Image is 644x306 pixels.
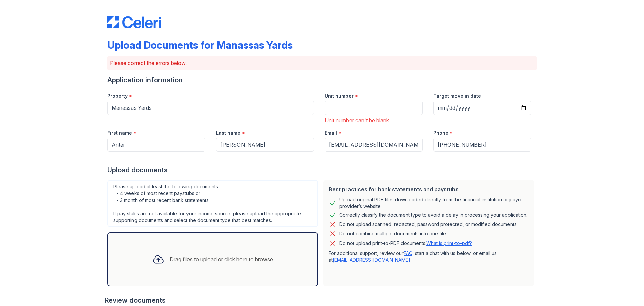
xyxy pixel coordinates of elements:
[339,196,529,210] div: Upload original PDF files downloaded directly from the financial institution or payroll provider’...
[433,93,481,99] label: Target move in date
[110,59,534,67] p: Please correct the errors below.
[107,130,132,136] label: First name
[329,250,529,263] p: For additional support, review our , start a chat with us below, or email us at
[107,93,128,99] label: Property
[325,116,423,124] div: Unit number can't be blank
[107,16,161,28] img: CE_Logo_Blue-a8612792a0a2168367f1c8372b55b34899dd931a85d93a1a3d3e32e68fde9ad4.png
[107,75,537,85] div: Application information
[339,220,518,228] div: Do not upload scanned, redacted, password protected, or modified documents.
[107,165,537,175] div: Upload documents
[105,296,537,305] div: Review documents
[216,130,240,136] label: Last name
[433,130,448,136] label: Phone
[426,240,472,246] a: What is print-to-pdf?
[329,185,529,193] div: Best practices for bank statements and paystubs
[333,257,410,263] a: [EMAIL_ADDRESS][DOMAIN_NAME]
[339,211,527,219] div: Correctly classify the document type to avoid a delay in processing your application.
[325,130,337,136] label: Email
[170,255,273,263] div: Drag files to upload or click here to browse
[107,180,318,227] div: Please upload at least the following documents: • 4 weeks of most recent paystubs or • 3 month of...
[339,230,447,238] div: Do not combine multiple documents into one file.
[339,240,472,247] p: Do not upload print-to-PDF documents.
[107,39,293,51] div: Upload Documents for Manassas Yards
[325,93,354,99] label: Unit number
[404,250,412,256] a: FAQ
